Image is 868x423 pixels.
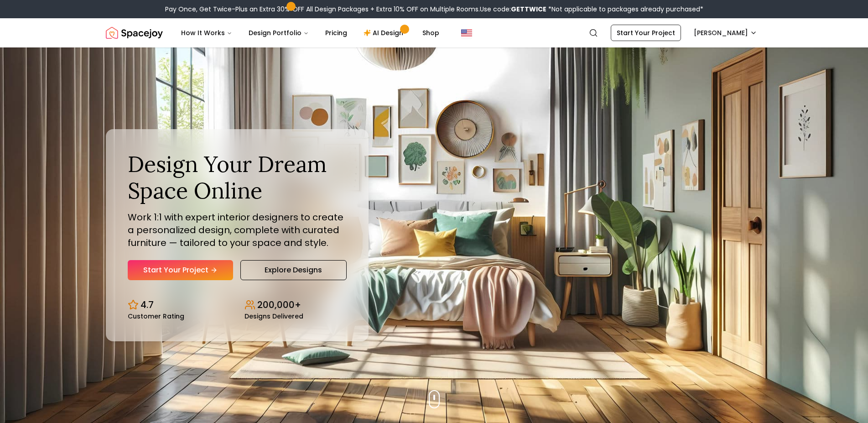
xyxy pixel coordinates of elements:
[611,25,681,41] a: Start Your Project
[257,298,301,311] p: 200,000+
[106,24,163,42] img: Spacejoy Logo
[511,5,546,14] b: GETTWICE
[106,18,763,47] nav: Global
[128,151,347,204] h1: Design Your Dream Space Online
[688,25,763,41] button: [PERSON_NAME]
[461,27,472,38] img: United States
[174,24,447,42] nav: Main
[318,24,354,42] a: Pricing
[106,24,163,42] a: Spacejoy
[240,260,347,280] a: Explore Designs
[480,5,546,14] span: Use code:
[140,298,154,311] p: 4.7
[415,24,447,42] a: Shop
[128,211,347,249] p: Work 1:1 with expert interior designers to create a personalized design, complete with curated fu...
[128,313,184,319] small: Customer Rating
[244,313,303,319] small: Designs Delivered
[128,291,347,319] div: Design stats
[546,5,703,14] span: *Not applicable to packages already purchased*
[128,260,233,280] a: Start Your Project
[165,5,703,14] div: Pay Once, Get Twice-Plus an Extra 30% OFF All Design Packages + Extra 10% OFF on Multiple Rooms.
[174,24,239,42] button: How It Works
[356,24,413,42] a: AI Design
[241,24,316,42] button: Design Portfolio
